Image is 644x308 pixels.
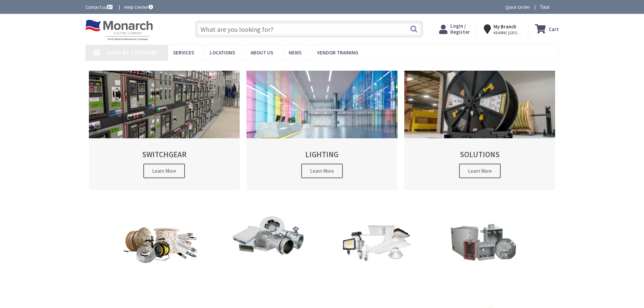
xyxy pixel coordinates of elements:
[439,23,470,35] a: Login / Register
[173,49,194,56] span: Services
[494,30,522,35] span: KEARNY, [GEOGRAPHIC_DATA]
[469,279,498,293] span: Shop
[101,150,228,159] h2: SWITCHGEAR
[361,279,390,293] span: Shop
[289,49,302,56] span: News
[108,219,215,298] a: Wiring Shop
[258,150,386,159] h2: LIGHTING
[254,279,283,293] span: Shop
[106,49,158,56] span: Shop By Category
[124,4,153,10] a: Help Center
[327,267,425,274] h2: Lighting
[89,71,240,190] a: SWITCHGEAR Learn More
[246,71,398,190] a: LIGHTING Learn More
[143,164,185,178] span: Learn More
[317,49,358,56] span: Vendor Training
[86,4,114,10] a: Contact us
[301,164,343,178] span: Learn More
[324,219,428,296] a: Lighting Shop
[459,164,501,178] span: Learn More
[431,219,535,296] a: Enclosures & Boxes Shop
[220,261,317,275] h2: Conduit, Fittings, Bodies, Raceways
[111,269,212,276] h2: Wiring
[416,150,544,159] h2: SOLUTIONS
[535,23,559,35] a: Cart
[404,71,555,190] a: SOLUTIONS Learn More
[484,23,522,35] div: My Branch KEARNY, [GEOGRAPHIC_DATA]
[434,267,532,274] h2: Enclosures & Boxes
[195,21,423,38] input: What are you looking for?
[210,49,235,56] span: Locations
[216,212,320,296] a: Conduit, Fittings, Bodies, Raceways Shop
[450,23,470,35] span: Login / Register
[549,23,559,35] strong: Cart
[494,23,516,30] strong: My Branch
[146,281,175,294] span: Shop
[251,49,273,56] span: About Us
[540,4,557,10] span: Tour
[86,20,153,41] img: Monarch Electric Company
[505,4,530,10] a: Quick Order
